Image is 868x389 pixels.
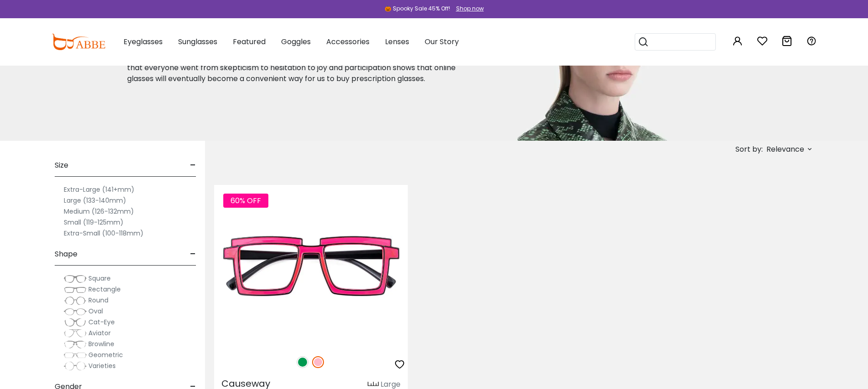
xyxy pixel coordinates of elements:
span: Square [88,274,111,283]
div: Shop now [456,5,484,13]
img: Geometric.png [64,351,87,360]
label: Extra-Small (100-118mm) [64,228,144,239]
span: - [190,243,196,265]
span: Sunglasses [178,36,217,47]
span: Lenses [385,36,409,47]
span: Sort by: [735,144,763,154]
span: Rectangle [88,285,121,294]
img: Round.png [64,296,87,305]
span: Eyeglasses [123,36,163,47]
span: Goggles [281,36,311,47]
img: Square.png [64,274,87,283]
img: Green [297,356,308,368]
img: Pink [312,356,324,368]
img: Aviator.png [64,329,87,338]
span: Geometric [88,350,123,359]
span: Cat-Eye [88,317,115,327]
span: Shape [55,243,77,265]
a: Shop now [452,5,484,12]
span: Accessories [326,36,370,47]
span: Our Story [425,36,459,47]
img: Varieties.png [64,361,87,371]
img: Oval.png [64,307,87,316]
img: Rectangle.png [64,285,87,294]
img: Green Causeway - Plastic ,Universal Bridge Fit [214,185,408,346]
div: 🎃 Spooky Sale 45% Off! [385,5,450,13]
span: Size [55,154,68,176]
img: abbeglasses.com [51,34,105,50]
span: 60% OFF [223,194,268,208]
label: Medium (126-132mm) [64,206,134,217]
p: When buying glasses online, especially prescription eyeglasses, became a reality, the fact that e... [127,51,459,84]
span: Aviator [88,328,111,338]
img: size ruler [368,381,379,388]
label: Large (133-140mm) [64,195,126,206]
label: Small (119-125mm) [64,217,123,228]
span: Oval [88,307,103,316]
img: Browline.png [64,340,87,349]
span: Featured [233,36,266,47]
span: Varieties [88,361,116,370]
label: Extra-Large (141+mm) [64,184,134,195]
span: - [190,154,196,176]
span: Round [88,296,108,305]
span: Browline [88,339,114,348]
img: Cat-Eye.png [64,318,87,327]
span: Relevance [766,141,804,158]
